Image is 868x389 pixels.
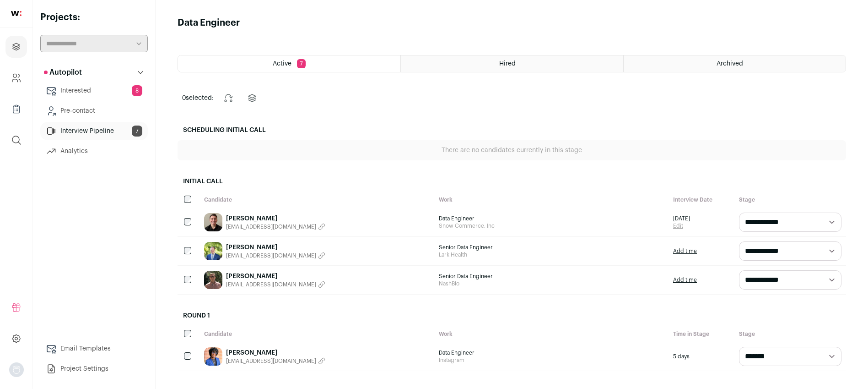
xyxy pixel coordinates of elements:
[226,252,316,259] span: [EMAIL_ADDRESS][DOMAIN_NAME]
[673,222,690,230] a: Edit
[226,348,325,357] a: [PERSON_NAME]
[204,271,222,289] img: ce6f2912e88f2a634c09cddc15ddf0493949e871b3a62cd588cd299cfe2d0f82
[40,360,148,378] a: Project Settings
[199,192,434,208] div: Candidate
[5,98,27,120] a: Company Lists
[178,16,240,29] h1: Data Engineer
[439,280,664,287] span: NashBio
[204,347,222,366] img: bb5bf1edcbb3cff816e3b69781132da608e152eaedc70a3568352165a31a88a7
[717,60,743,67] span: Archived
[499,60,516,67] span: Hired
[434,192,669,208] div: Work
[40,102,148,120] a: Pre-contact
[40,340,148,358] a: Email Templates
[178,306,846,326] h2: Round 1
[734,326,846,342] div: Stage
[669,192,734,208] div: Interview Date
[132,126,142,137] span: 7
[226,281,325,288] button: [EMAIL_ADDRESS][DOMAIN_NAME]
[226,223,316,230] span: [EMAIL_ADDRESS][DOMAIN_NAME]
[40,82,148,100] a: Interested8
[226,252,325,259] button: [EMAIL_ADDRESS][DOMAIN_NAME]
[734,192,846,208] div: Stage
[226,357,325,365] button: [EMAIL_ADDRESS][DOMAIN_NAME]
[439,356,664,364] span: Instagram
[40,11,148,24] h2: Projects:
[5,36,27,58] a: Projects
[439,251,664,258] span: Lark Health
[40,63,148,82] button: Autopilot
[182,93,214,103] span: selected:
[5,67,27,89] a: Company and ATS Settings
[178,140,846,160] div: There are no candidates currently in this stage
[297,59,306,68] span: 7
[226,357,316,365] span: [EMAIL_ADDRESS][DOMAIN_NAME]
[439,273,664,280] span: Senior Data Engineer
[673,276,697,284] a: Add time
[9,362,24,377] button: Open dropdown
[669,342,734,371] div: 5 days
[40,142,148,160] a: Analytics
[226,214,325,223] a: [PERSON_NAME]
[669,326,734,342] div: Time in Stage
[226,272,325,281] a: [PERSON_NAME]
[273,60,291,67] span: Active
[199,326,434,342] div: Candidate
[132,85,142,96] span: 8
[434,326,669,342] div: Work
[439,349,664,356] span: Data Engineer
[226,281,316,288] span: [EMAIL_ADDRESS][DOMAIN_NAME]
[44,67,82,78] p: Autopilot
[439,244,664,251] span: Senior Data Engineer
[401,55,623,72] a: Hired
[204,242,222,260] img: dcee24752c18bbbafee74b5e4f21808a9584b7dd2c907887399733efc03037c0
[226,223,325,230] button: [EMAIL_ADDRESS][DOMAIN_NAME]
[439,222,664,230] span: Snow Commerce, Inc
[40,122,148,140] a: Interview Pipeline7
[226,243,325,252] a: [PERSON_NAME]
[178,171,846,192] h2: Initial Call
[9,362,24,377] img: nopic.png
[624,55,846,72] a: Archived
[673,247,697,255] a: Add time
[178,120,846,140] h2: Scheduling Initial Call
[11,11,22,16] img: wellfound-shorthand-0d5821cbd27db2630d0214b213865d53afaa358527fdda9d0ea32b1df1b89c2c.svg
[182,95,186,101] span: 0
[673,215,690,222] span: [DATE]
[439,215,664,222] span: Data Engineer
[204,213,222,231] img: a6ffad33f932c1e38b3f5b028fff1b84058723ebc68ca2a69417f5026d0f8dcf.jpg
